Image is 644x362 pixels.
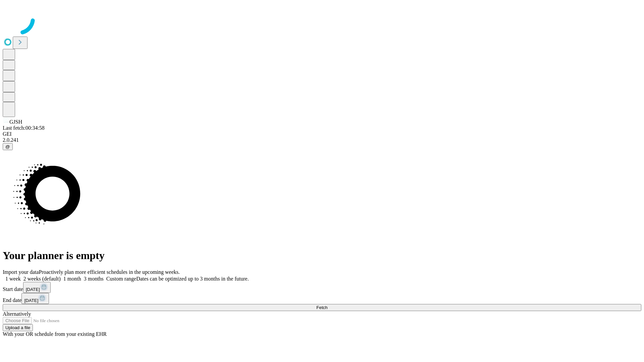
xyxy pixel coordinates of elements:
[3,324,33,331] button: Upload a file
[3,331,107,337] span: With your OR schedule from your existing EHR
[3,282,641,293] div: Start date
[316,305,327,310] span: Fetch
[24,298,38,303] span: [DATE]
[106,276,136,282] span: Custom range
[23,276,61,282] span: 2 weeks (default)
[5,276,21,282] span: 1 week
[3,131,641,137] div: GEI
[3,249,641,262] h1: Your planner is empty
[9,119,22,125] span: GJSH
[3,293,641,304] div: End date
[136,276,249,282] span: Dates can be optimized up to 3 months in the future.
[3,304,641,311] button: Fetch
[84,276,104,282] span: 3 months
[63,276,81,282] span: 1 month
[5,144,10,149] span: @
[26,287,40,292] span: [DATE]
[3,143,13,150] button: @
[3,137,641,143] div: 2.0.241
[3,269,39,275] span: Import your data
[23,282,51,293] button: [DATE]
[3,311,31,317] span: Alternatively
[21,293,49,304] button: [DATE]
[3,125,45,131] span: Last fetch: 00:34:58
[39,269,180,275] span: Proactively plan more efficient schedules in the upcoming weeks.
